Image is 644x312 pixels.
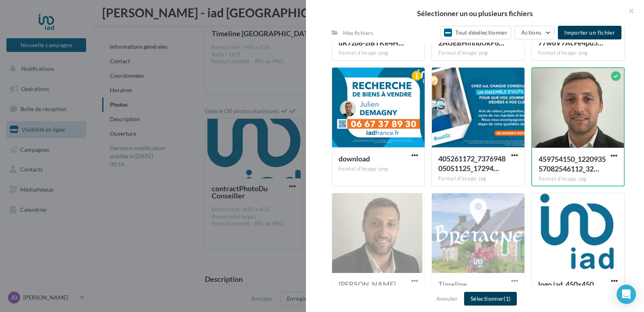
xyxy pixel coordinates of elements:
[319,10,631,17] h2: Sélectionner un ou plusieurs fichiers
[538,280,594,289] span: logo iad_450x450
[514,26,555,39] button: Actions
[339,154,370,163] span: download
[438,154,506,173] span: 405261172_737694805051125_1729442411188223690_n
[504,295,510,302] span: (1)
[617,285,636,304] div: Open Intercom Messenger
[539,155,606,173] span: 459754150_122093557082546112_3230204253069687449_n
[558,26,621,39] button: Importer un fichier
[438,50,518,57] div: Format d'image: png
[539,176,617,183] div: Format d'image: jpg
[343,29,373,37] div: Mes fichiers
[433,294,461,304] button: Annuler
[521,29,541,36] span: Actions
[464,292,517,306] button: Sélectionner(1)
[564,29,615,36] span: Importer un fichier
[339,50,418,57] div: Format d'image: png
[339,165,418,173] div: Format d'image: png
[440,26,511,39] button: Tout désélectionner
[538,50,618,57] div: Format d'image: png
[438,175,518,182] div: Format d'image: jpg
